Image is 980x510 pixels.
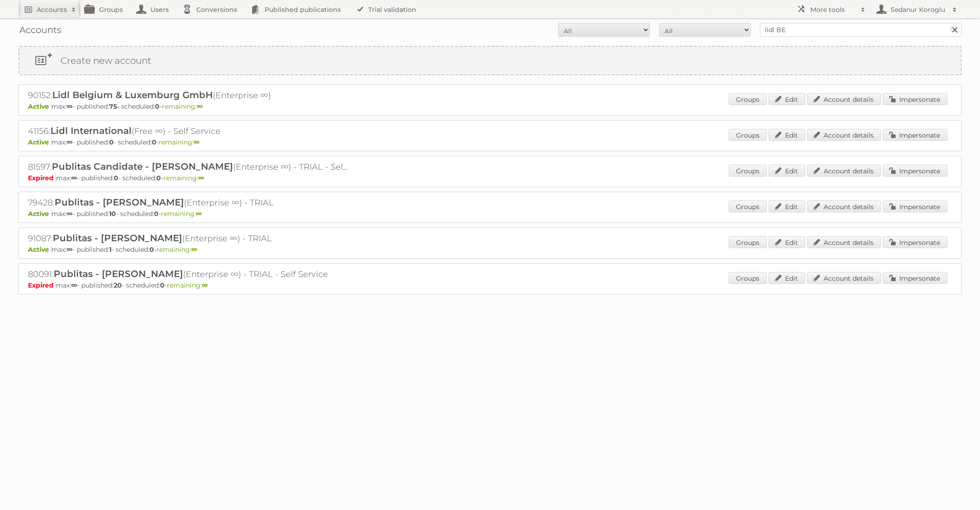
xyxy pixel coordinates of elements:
h2: Sedanur Koroglu [888,5,948,14]
span: remaining: [159,138,199,146]
strong: 0 [152,138,156,146]
a: Edit [769,236,805,248]
strong: ∞ [202,281,208,289]
a: Account details [807,129,881,141]
strong: 0 [156,174,161,182]
strong: ∞ [66,245,72,254]
strong: ∞ [71,281,77,289]
strong: 0 [149,245,154,254]
strong: ∞ [194,138,199,146]
h2: 80091: (Enterprise ∞) - TRIAL - Self Service [28,268,349,280]
strong: ∞ [66,210,72,218]
a: Impersonate [883,93,947,105]
strong: ∞ [66,102,72,111]
span: remaining: [163,174,204,182]
a: Impersonate [883,272,947,284]
a: Impersonate [883,129,947,141]
h2: Accounts [37,5,67,14]
h2: 91087: (Enterprise ∞) - TRIAL [28,233,349,244]
a: Groups [729,236,767,248]
a: Create new account [19,47,961,74]
a: Account details [807,200,881,212]
strong: ∞ [196,210,202,218]
a: Edit [769,165,805,177]
strong: 0 [154,210,159,218]
strong: ∞ [191,245,197,254]
strong: 20 [114,281,122,289]
a: Edit [769,200,805,212]
span: Active [28,102,51,111]
a: Groups [729,129,767,141]
strong: ∞ [197,102,203,111]
a: Impersonate [883,165,947,177]
a: Edit [769,272,805,284]
a: Impersonate [883,200,947,212]
strong: 0 [160,281,165,289]
span: remaining: [162,102,203,111]
p: max: - published: - scheduled: - [28,245,952,254]
strong: 75 [109,102,117,111]
strong: ∞ [66,138,72,146]
h2: 41156: (Free ∞) - Self Service [28,125,349,137]
strong: 1 [109,245,111,254]
p: max: - published: - scheduled: - [28,174,952,182]
p: max: - published: - scheduled: - [28,210,952,218]
span: Publitas - [PERSON_NAME] [53,233,182,244]
a: Account details [807,93,881,105]
h2: 81597: (Enterprise ∞) - TRIAL - Self Service [28,161,349,173]
h2: 79428: (Enterprise ∞) - TRIAL [28,197,349,209]
p: max: - published: - scheduled: - [28,102,952,111]
span: Expired [28,174,56,182]
p: max: - published: - scheduled: - [28,138,952,146]
span: remaining: [161,210,202,218]
h2: More tools [810,5,856,14]
strong: ∞ [198,174,204,182]
span: Publitas Candidate - [PERSON_NAME] [52,161,233,172]
span: remaining: [167,281,208,289]
span: Lidl Belgium & Luxemburg GmbH [52,89,213,100]
span: Active [28,210,51,218]
input: Search [947,23,961,37]
span: Publitas - [PERSON_NAME] [54,268,183,279]
strong: 10 [109,210,116,218]
a: Edit [769,93,805,105]
a: Account details [807,236,881,248]
strong: ∞ [71,174,77,182]
strong: 0 [109,138,114,146]
a: Groups [729,93,767,105]
p: max: - published: - scheduled: - [28,281,952,289]
strong: 0 [155,102,160,111]
h2: 90152: (Enterprise ∞) [28,89,349,101]
a: Edit [769,129,805,141]
a: Account details [807,272,881,284]
span: Publitas - [PERSON_NAME] [55,197,184,208]
a: Account details [807,165,881,177]
span: remaining: [156,245,197,254]
span: Expired [28,281,56,289]
strong: 0 [114,174,118,182]
a: Impersonate [883,236,947,248]
a: Groups [729,165,767,177]
span: Lidl International [50,125,132,136]
a: Groups [729,272,767,284]
span: Active [28,245,51,254]
span: Active [28,138,51,146]
a: Groups [729,200,767,212]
